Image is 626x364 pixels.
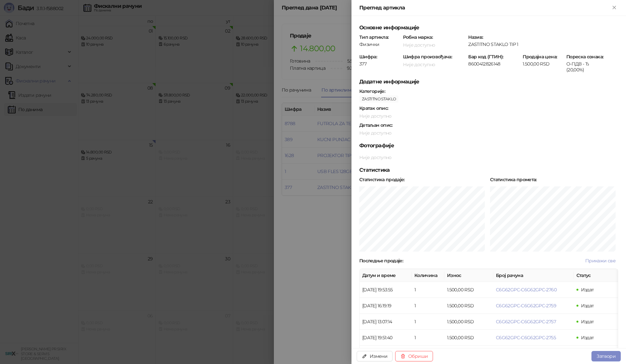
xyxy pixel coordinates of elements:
td: 1 [412,346,444,362]
strong: Пореска ознака : [566,54,603,60]
td: [DATE] 13:07:14 [360,314,412,330]
strong: Статистика продаје : [359,177,405,182]
button: C6G62GPC-C6G62GPC-2760 [496,287,557,293]
th: Датум и време [360,269,412,282]
strong: Продајна цена : [523,54,557,60]
span: Издат [581,287,594,293]
td: 1 [412,282,444,298]
span: Издат [581,303,594,309]
span: Издат [581,335,594,341]
strong: Тип артикла : [359,34,388,40]
span: Није доступно [403,62,435,67]
strong: Статистика промета : [490,177,537,182]
span: Није доступно [359,113,392,119]
th: Количина [412,269,444,282]
div: 1.500,00 RSD [522,61,564,67]
button: C6G62GPC-C6G62GPC-2755 [496,335,556,341]
td: [DATE] 19:51:40 [360,330,412,346]
h5: Додатне информације [359,78,618,86]
div: Преглед артикла [359,4,610,12]
strong: Шифра : [359,54,377,60]
div: Физички [359,41,401,47]
strong: Назив : [468,34,483,40]
td: 1 [412,314,444,330]
span: Издат [581,319,594,325]
button: Прикажи све [583,257,618,265]
div: О-ПДВ - Ђ (20,00%) [566,61,608,73]
button: C6G62GPC-C6G62GPC-2757 [496,319,556,325]
td: [DATE] 16:19:19 [360,298,412,314]
button: Затвори [591,351,621,361]
span: Није доступно [359,130,392,136]
td: 1 [412,298,444,314]
td: 1.500,00 RSD [444,282,493,298]
td: 1.500,00 RSD [444,298,493,314]
strong: Робна марка : [403,34,433,40]
strong: Последње продаје : [359,258,403,264]
strong: Детаљан опис : [359,122,393,128]
h5: Статистика [359,166,618,174]
th: Број рачуна [493,269,574,282]
strong: Категорије : [359,88,385,94]
strong: Кратак опис : [359,105,388,111]
span: Прикажи све [585,258,616,264]
button: Close [610,4,618,12]
div: ZASTITNO STAKLO TIP 1 [468,41,619,47]
strong: Шифра произвођача : [403,54,452,60]
h5: Основне информације [359,24,618,32]
h5: Фотографије [359,142,618,150]
span: Није доступно [359,154,392,160]
button: Обриши [395,351,433,361]
div: 377 [359,61,401,67]
td: 1 [412,330,444,346]
strong: Бар код (ГТИН) : [468,54,503,60]
td: [DATE] 19:53:55 [360,282,412,298]
div: 8600412826148 [468,61,521,67]
td: [DATE] 19:05:10 [360,346,412,362]
span: Није доступно [403,42,435,48]
button: C6G62GPC-C6G62GPC-2759 [496,303,556,309]
th: Износ [444,269,493,282]
button: Измени [357,351,393,361]
td: 1.500,00 RSD [444,330,493,346]
td: 1.500,00 RSD [444,346,493,362]
span: ZASTITNO STAKLO [359,95,398,103]
td: 1.500,00 RSD [444,314,493,330]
